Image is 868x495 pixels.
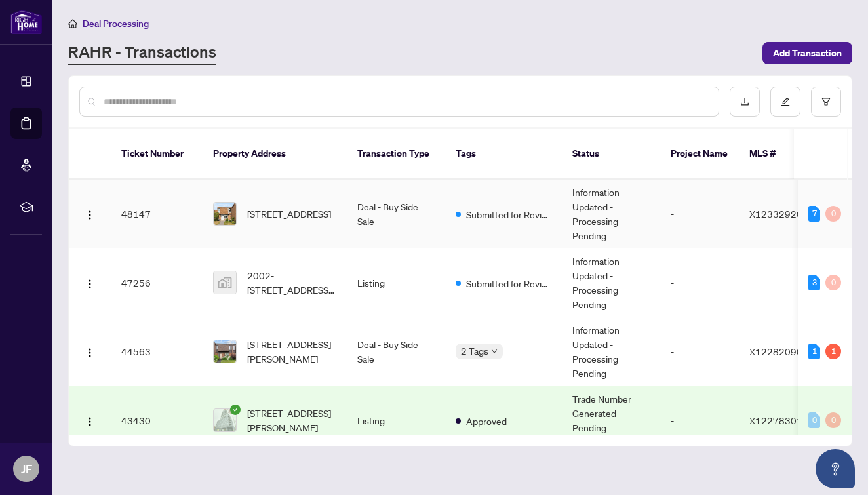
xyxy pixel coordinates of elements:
span: Add Transaction [773,43,842,64]
img: Logo [85,416,95,427]
button: edit [770,87,800,117]
div: 0 [825,275,841,290]
a: RAHR - Transactions [68,41,216,65]
button: Logo [79,272,100,293]
span: [STREET_ADDRESS][PERSON_NAME] [247,337,336,366]
span: Submitted for Review [466,207,551,222]
span: home [68,19,77,28]
td: Deal - Buy Side Sale [347,180,445,248]
td: Listing [347,386,445,455]
th: Tags [445,129,562,180]
td: Information Updated - Processing Pending [562,180,660,248]
td: - [660,248,739,317]
button: Add Transaction [762,42,852,64]
img: thumbnail-img [214,271,236,294]
button: Logo [79,410,100,431]
span: X12278301 [749,414,802,426]
td: - [660,386,739,455]
div: 3 [808,275,820,290]
th: Project Name [660,129,739,180]
span: check-circle [230,405,241,415]
span: edit [781,97,790,106]
button: Logo [79,203,100,224]
span: down [491,348,498,355]
td: Deal - Buy Side Sale [347,317,445,386]
span: 2002-[STREET_ADDRESS][PERSON_NAME] [247,268,336,297]
td: Listing [347,248,445,317]
span: Deal Processing [83,18,149,30]
span: [STREET_ADDRESS][PERSON_NAME] [247,406,336,435]
span: X12282090 [749,346,802,357]
button: download [730,87,760,117]
div: 7 [808,206,820,222]
td: 44563 [111,317,203,386]
span: Submitted for Review [466,276,551,290]
div: 0 [825,206,841,222]
div: 1 [825,344,841,359]
img: Logo [85,279,95,289]
span: 2 Tags [461,344,488,359]
td: 43430 [111,386,203,455]
td: Information Updated - Processing Pending [562,317,660,386]
img: thumbnail-img [214,409,236,431]
div: 0 [825,412,841,428]
span: download [740,97,749,106]
td: 47256 [111,248,203,317]
span: JF [21,460,32,478]
span: [STREET_ADDRESS] [247,207,331,221]
div: 1 [808,344,820,359]
img: logo [10,10,42,34]
td: - [660,180,739,248]
th: Ticket Number [111,129,203,180]
th: MLS # [739,129,818,180]
span: filter [821,97,831,106]
img: Logo [85,347,95,358]
button: Logo [79,341,100,362]
td: 48147 [111,180,203,248]
th: Status [562,129,660,180]
button: Open asap [816,449,855,488]
img: thumbnail-img [214,340,236,363]
th: Transaction Type [347,129,445,180]
span: Approved [466,414,507,428]
td: Information Updated - Processing Pending [562,248,660,317]
img: thumbnail-img [214,203,236,225]
span: X12332920 [749,208,802,220]
td: - [660,317,739,386]
th: Property Address [203,129,347,180]
button: filter [811,87,841,117]
img: Logo [85,210,95,220]
div: 0 [808,412,820,428]
td: Trade Number Generated - Pending Information [562,386,660,455]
